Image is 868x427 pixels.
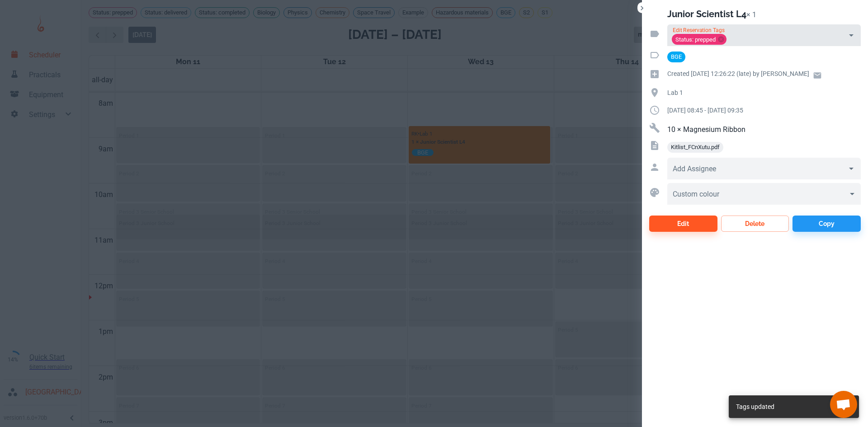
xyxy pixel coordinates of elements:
[649,105,660,116] svg: Duration
[672,34,726,45] div: Status: prepped
[746,10,756,19] p: × 1
[736,398,774,415] div: Tags updated
[667,52,685,61] span: BGE
[667,143,723,152] span: Kitlist_FCnXutu.pdf
[673,26,725,34] label: Edit Reservation Tags
[667,105,861,115] p: [DATE] 08:45 - [DATE] 09:35
[793,216,861,232] button: Copy
[649,69,660,80] svg: Creation time
[667,69,809,79] p: Created [DATE] 12:26:22 (late) by [PERSON_NAME]
[649,50,660,61] svg: Activity tags
[721,216,789,232] button: Delete
[637,4,646,13] button: Close
[667,142,723,151] a: Kitlist_FCnXutu.pdf
[649,87,660,98] svg: Location
[672,34,719,45] span: Status: prepped
[830,391,857,418] a: Open chat
[809,67,826,84] a: Email user
[649,122,660,133] svg: Resources
[845,29,858,42] button: Open
[667,88,861,98] p: Lab 1
[845,162,858,175] button: Open
[649,28,660,39] svg: Reservation tags
[667,9,746,19] h2: Junior Scientist L4
[649,162,660,173] svg: Assigned to
[649,187,660,198] svg: Custom colour
[649,216,717,232] button: Edit
[649,140,660,151] svg: File
[667,124,861,135] p: 10 × Magnesium Ribbon
[667,183,861,205] div: ​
